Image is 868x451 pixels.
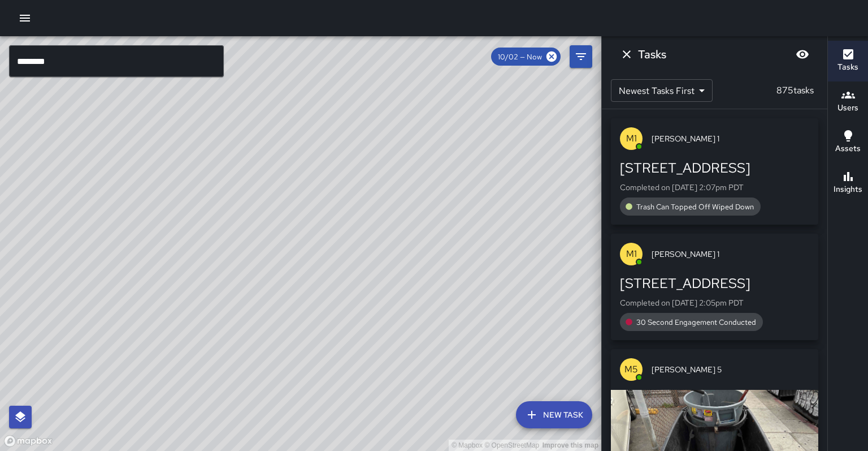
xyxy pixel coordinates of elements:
[570,45,592,68] button: Filters
[652,248,809,260] span: [PERSON_NAME] 1
[626,247,637,261] p: M1
[620,159,809,177] div: [STREET_ADDRESS]
[837,102,858,114] h6: Users
[620,274,809,293] div: [STREET_ADDRESS]
[626,132,637,145] p: M1
[828,81,868,122] button: Users
[828,163,868,204] button: Insights
[491,48,561,66] div: 10/02 — Now
[835,143,861,155] h6: Assets
[620,182,809,193] p: Completed on [DATE] 2:07pm PDT
[638,45,666,63] h6: Tasks
[652,364,809,375] span: [PERSON_NAME] 5
[652,133,809,144] span: [PERSON_NAME] 1
[837,61,858,74] h6: Tasks
[834,183,862,196] h6: Insights
[791,43,814,66] button: Blur
[491,52,549,62] span: 10/02 — Now
[828,122,868,163] button: Assets
[611,118,818,225] button: M1[PERSON_NAME] 1[STREET_ADDRESS]Completed on [DATE] 2:07pm PDTTrash Can Topped Off Wiped Down
[611,79,713,102] div: Newest Tasks First
[611,234,818,340] button: M1[PERSON_NAME] 1[STREET_ADDRESS]Completed on [DATE] 2:05pm PDT30 Second Engagement Conducted
[516,401,592,428] button: New Task
[615,43,638,66] button: Dismiss
[630,317,763,327] span: 30 Second Engagement Conducted
[828,41,868,81] button: Tasks
[630,202,761,212] span: Trash Can Topped Off Wiped Down
[772,84,818,97] p: 875 tasks
[620,297,809,308] p: Completed on [DATE] 2:05pm PDT
[624,363,638,376] p: M5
